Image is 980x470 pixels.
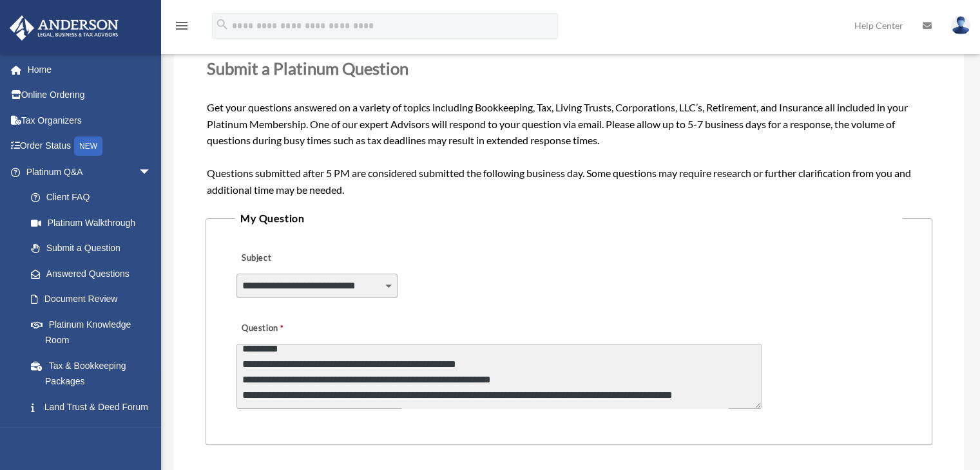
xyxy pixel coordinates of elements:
[236,320,336,338] label: Question
[9,57,171,82] a: Home
[18,236,164,261] a: Submit a Question
[236,250,359,268] label: Subject
[18,287,171,312] a: Document Review
[9,82,171,108] a: Online Ordering
[174,23,189,33] a: menu
[951,16,970,35] img: User Pic
[18,420,171,446] a: Portal Feedback
[174,18,189,33] i: menu
[18,312,171,353] a: Platinum Knowledge Room
[9,108,171,133] a: Tax Organizers
[18,185,171,211] a: Client FAQ
[18,261,171,287] a: Answered Questions
[18,210,171,236] a: Platinum Walkthrough
[6,15,122,41] img: Anderson Advisors Platinum Portal
[139,159,164,185] span: arrow_drop_down
[215,17,229,32] i: search
[207,59,408,78] span: Submit a Platinum Question
[235,209,903,227] legend: My Question
[18,394,171,420] a: Land Trust & Deed Forum
[74,136,102,156] div: NEW
[18,353,171,394] a: Tax & Bookkeeping Packages
[9,159,171,185] a: Platinum Q&Aarrow_drop_down
[9,133,171,160] a: Order StatusNEW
